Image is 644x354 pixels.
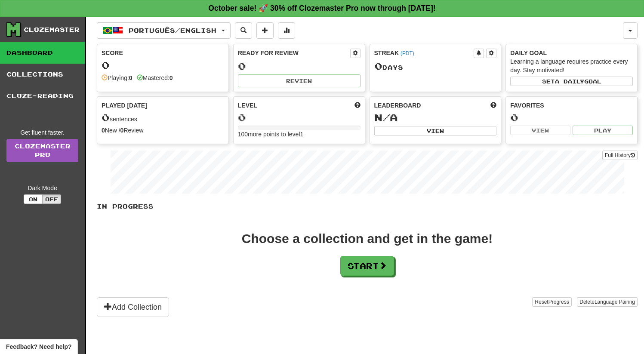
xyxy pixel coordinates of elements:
[24,25,80,34] div: Clozemaster
[238,49,350,57] div: Ready for Review
[490,101,496,110] span: This week in points, UTC
[256,22,274,39] button: Add sentence to collection
[97,297,169,317] button: Add Collection
[510,77,633,86] button: Seta dailygoal
[102,112,224,123] div: sentences
[208,4,435,12] strong: October sale! 🚀 30% off Clozemaster Pro now through [DATE]!
[235,22,252,39] button: Search sentences
[238,61,361,71] div: 0
[137,74,173,82] div: Mastered:
[401,50,414,56] a: (PDT)
[24,194,43,204] button: On
[374,61,497,72] div: Day s
[510,101,633,110] div: Favorites
[510,49,633,57] div: Daily Goal
[238,74,361,87] button: Review
[573,126,633,135] button: Play
[374,49,474,57] div: Streak
[6,128,78,137] div: Get fluent faster.
[374,101,421,110] span: Leaderboard
[340,256,394,276] button: Start
[102,60,224,71] div: 0
[595,299,635,305] span: Language Pairing
[97,202,638,211] p: In Progress
[6,184,78,192] div: Dark Mode
[102,74,132,82] div: Playing:
[97,22,231,39] button: Português/English
[510,126,570,135] button: View
[169,74,173,81] strong: 0
[238,112,361,123] div: 0
[238,130,361,139] div: 100 more points to level 1
[374,60,382,72] span: 0
[102,101,147,110] span: Played [DATE]
[510,57,633,74] div: Learning a language requires practice every day. Stay motivated!
[374,111,398,123] span: N/A
[6,139,78,162] a: ClozemasterPro
[42,194,61,204] button: Off
[129,27,216,34] span: Português / English
[548,299,569,305] span: Progress
[577,297,638,307] button: DeleteLanguage Pairing
[102,111,110,123] span: 0
[374,126,497,135] button: View
[102,126,224,135] div: New / Review
[278,22,295,39] button: More stats
[120,127,124,134] strong: 0
[238,101,257,110] span: Level
[532,297,571,307] button: ResetProgress
[242,232,493,245] div: Choose a collection and get in the game!
[555,78,584,84] span: a daily
[354,101,361,110] span: Score more points to level up
[102,127,105,134] strong: 0
[102,49,224,57] div: Score
[602,151,638,160] button: Full History
[510,112,633,123] div: 0
[129,74,132,81] strong: 0
[6,342,71,351] span: Open feedback widget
